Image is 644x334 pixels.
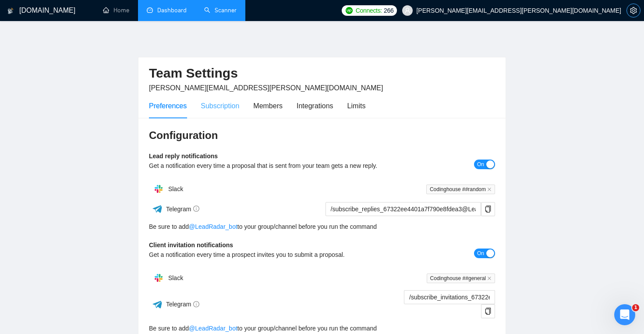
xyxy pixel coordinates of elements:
div: Get a notification every time a proposal that is sent from your team gets a new reply. [149,161,409,171]
span: close [487,276,492,281]
a: @LeadRadar_bot [189,222,237,231]
div: Limits [347,100,366,111]
div: Members [253,100,283,111]
span: Telegram [166,206,200,213]
a: setting [626,7,640,14]
span: copy [481,206,495,213]
span: info-circle [193,301,199,307]
div: Preferences [149,100,187,111]
img: ww3wtPAAAAAElFTkSuQmCC [152,299,163,310]
a: searchScanner [204,7,237,14]
a: homeHome [103,7,129,14]
img: hpQkSZIkSZIkSZIkSZIkSZIkSZIkSZIkSZIkSZIkSZIkSZIkSZIkSZIkSZIkSZIkSZIkSZIkSZIkSZIkSZIkSZIkSZIkSZIkS... [150,180,167,198]
h2: Team Settings [149,64,495,82]
div: Be sure to add to your group/channel before you run the command [149,222,495,231]
span: user [404,7,410,14]
b: Client invitation notifications [149,242,233,249]
span: 266 [384,6,393,15]
span: Connects: [356,6,382,15]
span: Codinghouse ##general [427,274,495,283]
img: hpQkSZIkSZIkSZIkSZIkSZIkSZIkSZIkSZIkSZIkSZIkSZIkSZIkSZIkSZIkSZIkSZIkSZIkSZIkSZIkSZIkSZIkSZIkSZIkS... [150,269,167,287]
h3: Configuration [149,128,495,142]
span: close [487,187,492,192]
div: Be sure to add to your group/channel before you run the command [149,323,495,333]
a: @LeadRadar_bot [189,323,237,333]
img: logo [7,4,14,18]
div: Integrations [297,100,333,111]
span: [PERSON_NAME][EMAIL_ADDRESS][PERSON_NAME][DOMAIN_NAME] [149,84,383,92]
span: On [477,160,484,169]
span: copy [481,308,495,315]
button: setting [626,4,640,18]
div: Subscription [201,100,239,111]
button: copy [481,202,495,216]
b: Lead reply notifications [149,153,218,160]
span: Codinghouse ##random [426,185,495,194]
span: Telegram [166,301,200,308]
span: Slack [168,185,183,192]
div: Get a notification every time a prospect invites you to submit a proposal. [149,250,409,259]
iframe: Intercom live chat [614,304,635,325]
button: copy [481,304,495,318]
a: dashboardDashboard [147,7,187,14]
span: On [477,249,484,258]
span: setting [627,7,640,14]
span: Slack [168,274,183,281]
img: ww3wtPAAAAAElFTkSuQmCC [152,203,163,214]
span: info-circle [193,206,199,212]
span: 1 [632,304,639,311]
img: upwork-logo.png [346,7,353,14]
